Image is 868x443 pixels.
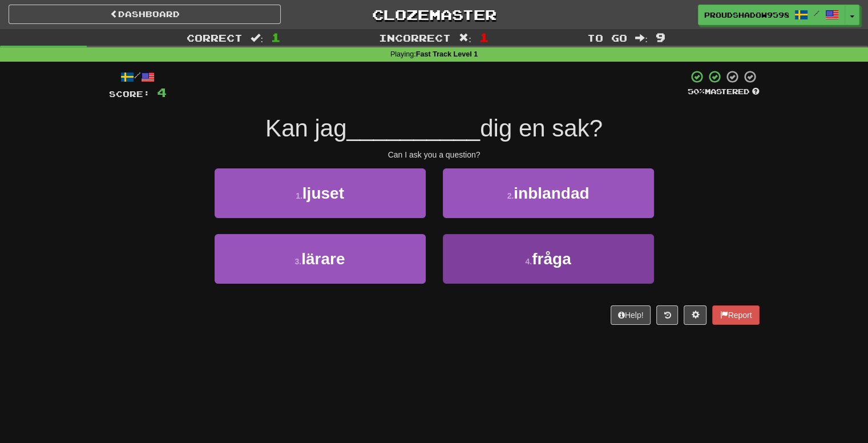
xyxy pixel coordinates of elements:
button: Round history (alt+y) [656,305,678,325]
button: Help! [611,305,651,325]
button: 1.ljuset [215,168,426,218]
small: 1 . [296,191,302,200]
a: Dashboard [9,5,281,24]
span: Incorrect [379,32,451,43]
span: 1 [479,30,489,44]
span: ProudShadow9598 [704,10,789,20]
strong: Fast Track Level 1 [416,50,478,58]
span: 4 [157,85,167,99]
span: / [814,9,819,17]
span: To go [587,32,627,43]
span: : [251,33,263,43]
span: 1 [271,30,281,44]
button: 3.lärare [215,234,426,284]
div: Can I ask you a question? [109,149,760,160]
span: 9 [656,30,665,44]
span: inblandad [514,184,589,202]
span: dig en sak? [480,115,603,142]
span: fråga [532,250,571,268]
span: Kan jag [265,115,346,142]
div: Mastered [688,87,760,97]
span: : [635,33,648,43]
button: 4.fråga [443,234,654,284]
span: : [459,33,471,43]
small: 3 . [295,257,302,266]
span: ljuset [302,184,344,202]
span: lärare [301,250,345,268]
a: ProudShadow9598 / [698,5,845,25]
div: / [109,70,167,84]
small: 4 . [525,257,532,266]
span: Score: [109,89,150,99]
span: __________ [347,115,481,142]
span: Correct [187,32,243,43]
small: 2 . [507,191,514,200]
a: Clozemaster [298,5,570,25]
span: 50 % [688,87,705,96]
button: 2.inblandad [443,168,654,218]
button: Report [712,305,759,325]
